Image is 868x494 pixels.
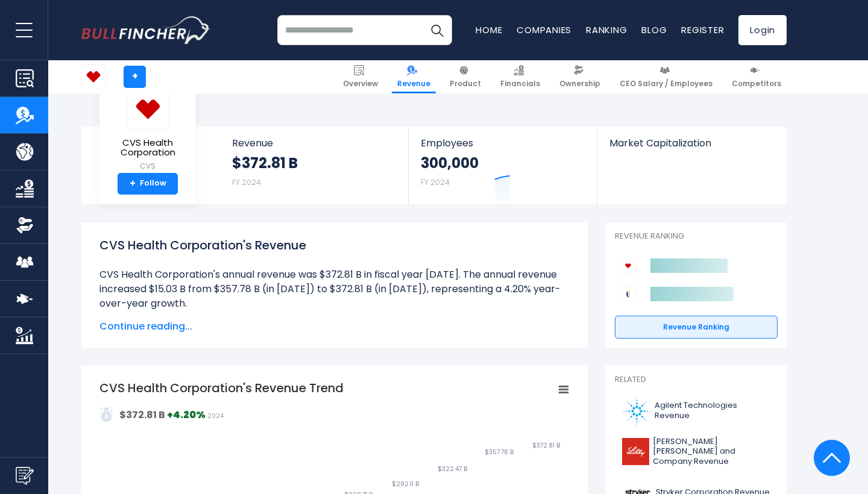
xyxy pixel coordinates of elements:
[81,16,211,44] a: Go to homepage
[119,408,165,422] strong: $372.81 B
[118,173,178,195] a: +Follow
[392,60,436,93] a: Revenue
[620,79,712,89] span: CEO Salary / Employees
[421,177,450,187] small: FY 2024
[220,127,409,204] a: Revenue $372.81 B FY 2024
[338,60,383,93] a: Overview
[554,60,606,93] a: Ownership
[422,15,452,45] button: Search
[732,79,781,89] span: Competitors
[16,216,34,234] img: Ownership
[517,23,571,36] a: Companies
[621,287,635,301] img: UnitedHealth Group Incorporated competitors logo
[738,15,787,45] a: Login
[421,154,479,172] strong: 300,000
[232,137,397,149] span: Revenue
[207,411,224,421] span: 2024
[124,66,146,88] a: +
[109,161,186,172] small: CVS
[609,137,773,149] span: Market Capitalization
[82,65,105,88] img: CVS logo
[99,407,114,422] img: addasd
[622,438,649,465] img: LLY logo
[409,127,596,204] a: Employees 300,000 FY 2024
[99,319,570,334] span: Continue reading...
[726,60,787,93] a: Competitors
[500,79,540,89] span: Financials
[622,398,651,425] img: A logo
[108,88,187,173] a: CVS Health Corporation CVS
[586,23,627,36] a: Ranking
[495,60,546,93] a: Financials
[559,79,600,89] span: Ownership
[99,267,570,311] li: CVS Health Corporation's annual revenue was $372.81 B in fiscal year [DATE]. The annual revenue i...
[81,16,211,44] img: bullfincher logo
[232,154,298,172] strong: $372.81 B
[621,258,635,273] img: CVS Health Corporation competitors logo
[167,408,206,422] strong: +4.20%
[532,441,560,450] text: $372.81 B
[127,89,169,129] img: CVS logo
[615,395,778,428] a: Agilent Technologies Revenue
[615,375,778,385] p: Related
[615,231,778,242] p: Revenue Ranking
[397,79,430,89] span: Revenue
[597,127,785,169] a: Market Capitalization
[438,464,467,474] text: $322.47 B
[615,316,778,339] a: Revenue Ranking
[681,23,724,36] a: Register
[99,380,344,396] tspan: CVS Health Corporation's Revenue Trend
[130,178,136,189] strong: +
[614,60,718,93] a: CEO Salary / Employees
[421,137,584,149] span: Employees
[232,177,261,187] small: FY 2024
[99,236,570,254] h1: CVS Health Corporation's Revenue
[615,434,778,471] a: [PERSON_NAME] [PERSON_NAME] and Company Revenue
[485,448,514,457] text: $357.78 B
[476,23,502,36] a: Home
[343,79,378,89] span: Overview
[641,23,667,36] a: Blog
[450,79,481,89] span: Product
[444,60,486,93] a: Product
[392,480,419,489] text: $292.11 B
[109,138,186,158] span: CVS Health Corporation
